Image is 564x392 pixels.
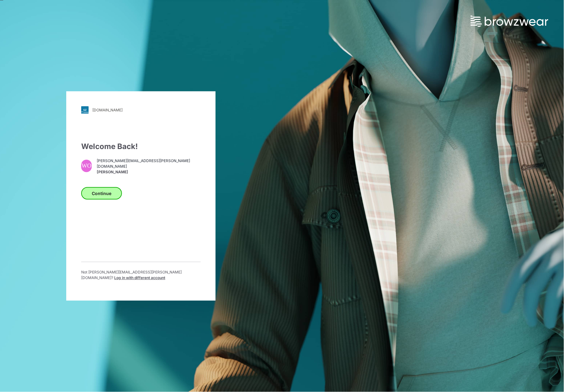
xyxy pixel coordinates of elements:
[97,158,201,169] span: [PERSON_NAME][EMAIL_ADDRESS][PERSON_NAME][DOMAIN_NAME]
[97,169,201,175] span: [PERSON_NAME]
[81,106,201,114] a: [DOMAIN_NAME]
[114,276,165,280] span: Log in with different account
[81,160,92,172] div: WO
[81,141,201,152] div: Welcome Back!
[81,106,89,114] img: svg+xml;base64,PHN2ZyB3aWR0aD0iMjgiIGhlaWdodD0iMjgiIHZpZXdCb3g9IjAgMCAyOCAyOCIgZmlsbD0ibm9uZSIgeG...
[81,270,201,281] p: Not [PERSON_NAME][EMAIL_ADDRESS][PERSON_NAME][DOMAIN_NAME] ?
[471,16,548,27] img: browzwear-logo.73288ffb.svg
[92,108,123,112] div: [DOMAIN_NAME]
[81,187,122,200] button: Continue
